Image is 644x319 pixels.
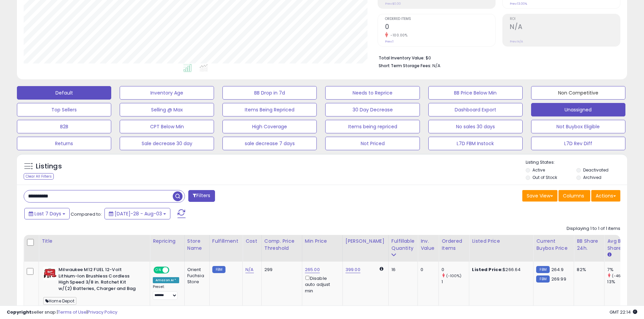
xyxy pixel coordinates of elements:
div: 0 [421,267,433,273]
h5: Listings [36,162,62,171]
li: $0 [379,53,615,61]
button: No sales 30 days [428,120,523,133]
div: Repricing [153,238,182,245]
div: seller snap | | [7,309,117,316]
div: 299 [264,267,297,273]
button: 30 Day Decrease [325,103,420,116]
button: Items Being Repriced [222,103,317,116]
div: Current Buybox Price [536,238,571,252]
div: [PERSON_NAME] [345,238,386,245]
div: Clear All Filters [24,173,54,180]
span: ON [154,267,163,273]
button: Filters [188,190,215,202]
div: Fulfillable Quantity [391,238,415,252]
b: Total Inventory Value: [379,55,425,61]
button: Top Sellers [17,103,111,116]
div: 0 [442,267,469,273]
small: FBM [212,266,225,273]
strong: Copyright [7,309,31,315]
button: CPT Below Min [120,120,214,133]
label: Archived [583,175,601,180]
button: Default [17,86,111,100]
small: -100.00% [388,33,407,38]
span: Ordered Items [385,17,495,21]
button: L7D Rev Diff [531,137,625,150]
div: Cost [245,238,259,245]
h2: N/A [510,23,620,32]
div: Disable auto adjust min [305,274,337,294]
a: Terms of Use [58,309,87,315]
small: Prev: N/A [510,39,523,44]
button: High Coverage [222,120,317,133]
b: Listed Price: [472,266,503,273]
div: Min Price [305,238,340,245]
span: N/A [432,62,440,69]
button: BB Price Below Min [428,86,523,100]
button: Returns [17,137,111,150]
span: OFF [168,267,179,273]
div: Amazon AI * [153,277,179,283]
a: 265.00 [305,266,320,273]
button: Last 7 Days [24,208,70,219]
small: (-46.15%) [612,273,630,278]
button: Unassigned [531,103,625,116]
button: Save View [522,190,557,202]
div: 13% [607,279,635,285]
button: Dashboard Export [428,103,523,116]
img: 511FqXwMMRL._SL40_.jpg [43,267,57,280]
span: Columns [563,192,584,199]
div: Orient Fuchsia Store [187,267,204,285]
div: BB Share 24h. [577,238,601,252]
button: Columns [558,190,590,202]
div: Comp. Price Threshold [264,238,299,252]
span: 2025-08-11 22:14 GMT [610,309,637,315]
button: Actions [591,190,620,202]
small: Prev: 13.00% [510,2,527,6]
a: 399.00 [345,266,360,273]
div: 1 [442,279,469,285]
label: Out of Stock [532,175,557,180]
span: 264.9 [551,266,564,273]
span: Last 7 Days [34,210,61,217]
div: Inv. value [421,238,436,252]
small: Prev: 1 [385,39,393,44]
div: $266.64 [472,267,528,273]
button: L7D FBM Instock [428,137,523,150]
div: Ordered Items [442,238,466,252]
button: Non Competitive [531,86,625,100]
span: Compared to: [71,211,102,217]
div: Store Name [187,238,207,252]
div: Listed Price [472,238,530,245]
button: Needs to Reprice [325,86,420,100]
label: Deactivated [583,167,609,173]
b: Milwaukee M12 FUEL 12-Volt Lithium-Ion Brushless Cordless High Speed 3/8 in. Ratchet Kit w/(2) Ba... [58,267,141,293]
button: Not Priced [325,137,420,150]
div: 7% [607,267,635,273]
div: Avg BB Share [607,238,632,252]
span: ROI [510,17,620,21]
span: 269.99 [551,276,566,282]
div: Displaying 1 to 1 of 1 items [567,225,620,232]
span: Home Depot [43,297,76,305]
button: Items being repriced [325,120,420,133]
div: 82% [577,267,599,273]
small: FBM [536,266,549,273]
button: Selling @ Max [120,103,214,116]
b: Short Term Storage Fees: [379,63,431,69]
button: Sale decrease 30 day [120,137,214,150]
div: Title [42,238,147,245]
small: FBM [536,275,549,283]
label: Active [532,167,545,173]
small: (-100%) [446,273,462,278]
button: BB Drop in 7d [222,86,317,100]
button: sale decrease 7 days [222,137,317,150]
div: 16 [391,267,412,273]
a: Privacy Policy [88,309,117,315]
a: N/A [245,266,254,273]
span: [DATE]-28 - Aug-03 [115,210,162,217]
small: Avg BB Share. [607,252,611,258]
div: Fulfillment [212,238,240,245]
button: Not Buybox Eligible [531,120,625,133]
small: Prev: $0.00 [385,2,401,6]
button: [DATE]-28 - Aug-03 [104,208,170,219]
